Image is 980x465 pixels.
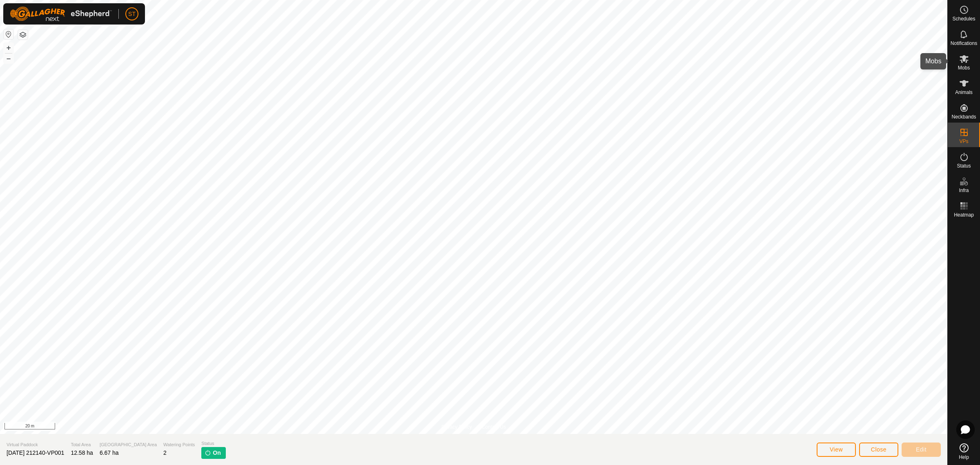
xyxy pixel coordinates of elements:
[830,446,843,453] span: View
[859,443,898,457] button: Close
[959,139,968,144] span: VPs
[954,212,974,217] span: Heatmap
[871,446,886,453] span: Close
[958,65,970,70] span: Mobs
[817,443,856,457] button: View
[7,441,64,448] span: Virtual Paddock
[213,449,220,457] span: On
[100,441,157,448] span: [GEOGRAPHIC_DATA] Area
[951,41,977,46] span: Notifications
[4,29,13,39] button: Reset Map
[18,30,28,40] button: Map Layers
[163,441,195,448] span: Watering Points
[71,449,93,456] span: 12.58 ha
[951,114,976,119] span: Neckbands
[71,441,93,448] span: Total Area
[902,443,941,457] button: Edit
[955,90,973,95] span: Animals
[916,446,927,453] span: Edit
[948,440,980,463] a: Help
[10,7,112,21] img: Gallagher Logo
[959,188,969,193] span: Infra
[205,449,211,456] img: turn-on
[201,440,225,447] span: Status
[4,54,13,63] button: –
[163,449,167,456] span: 2
[482,423,506,431] a: Contact Us
[7,449,64,456] span: [DATE] 212140-VP001
[957,163,971,168] span: Status
[128,10,136,18] span: ST
[4,43,13,53] button: +
[959,455,969,460] span: Help
[952,16,975,21] span: Schedules
[441,423,472,431] a: Privacy Policy
[100,449,119,456] span: 6.67 ha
